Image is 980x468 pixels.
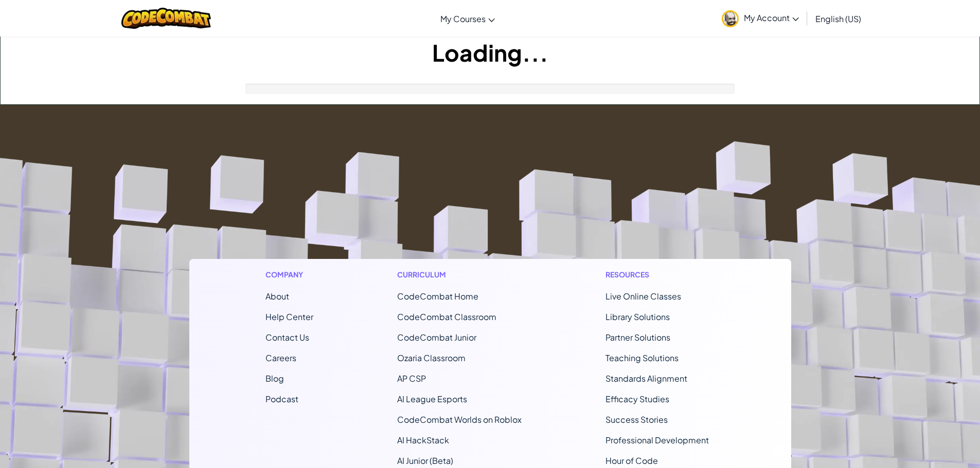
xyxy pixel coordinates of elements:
[397,414,522,425] a: CodeCombat Worlds on Roblox
[265,311,313,322] a: Help Center
[810,5,866,32] a: English (US)
[717,2,804,34] a: My Account
[815,13,861,24] span: English (US)
[1,36,979,68] h1: Loading...
[265,332,309,343] span: Contact Us
[744,12,799,23] span: My Account
[397,435,449,445] a: AI HackStack
[440,13,486,24] span: My Courses
[605,291,681,302] a: Live Online Classes
[265,352,296,363] a: Careers
[265,373,284,384] a: Blog
[605,414,668,425] a: Success Stories
[605,455,658,466] a: Hour of Code
[605,373,687,384] a: Standards Alignment
[605,394,669,404] a: Efficacy Studies
[265,394,298,404] a: Podcast
[722,10,739,27] img: avatar
[397,455,453,466] a: AI Junior (Beta)
[121,8,211,29] img: CodeCombat logo
[397,352,466,363] a: Ozaria Classroom
[397,311,496,322] a: CodeCombat Classroom
[397,269,522,280] h1: Curriculum
[397,373,426,384] a: AP CSP
[265,291,289,302] a: About
[605,352,679,363] a: Teaching Solutions
[397,332,476,343] a: CodeCombat Junior
[435,5,500,32] a: My Courses
[605,332,670,343] a: Partner Solutions
[265,269,313,280] h1: Company
[605,269,715,280] h1: Resources
[605,435,709,445] a: Professional Development
[397,394,467,404] a: AI League Esports
[605,311,670,322] a: Library Solutions
[397,291,478,302] span: CodeCombat Home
